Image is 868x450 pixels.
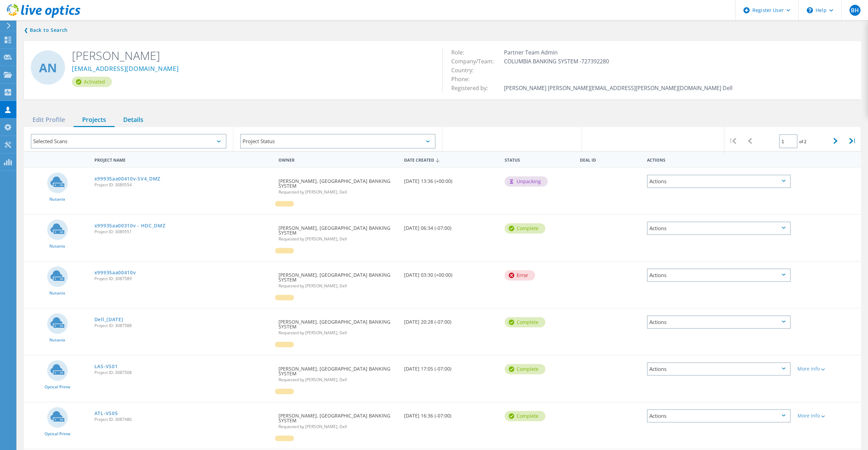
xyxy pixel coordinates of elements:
div: [DATE] 16:36 (-07:00) [401,402,501,425]
span: Project ID: 3087588 [94,324,272,328]
div: Deal Id [576,153,644,166]
a: ATL-VS05 [94,411,118,416]
a: x99935aa00310v - HDC_DMZ [94,223,166,228]
span: AN [39,62,57,74]
a: Back to search [24,26,68,34]
div: Owner [275,153,401,166]
div: Details [115,113,152,127]
a: x99935aa00410v [94,270,136,275]
span: Phone: [451,75,476,83]
div: [PERSON_NAME], [GEOGRAPHIC_DATA] BANKING SYSTEM [275,215,401,248]
div: Unpacking [505,176,548,187]
span: Project ID: 3087508 [94,371,272,375]
span: Requested by [PERSON_NAME], Dell [278,284,397,288]
div: Status [501,153,576,166]
div: Complete [505,317,545,327]
div: | [844,127,861,155]
a: x99935aa00410v-SV4_DMZ [94,176,160,181]
span: Project ID: 3089551 [94,230,272,234]
div: Projects [74,113,115,127]
svg: \n [807,7,813,13]
span: Requested by [PERSON_NAME], Dell [278,237,397,241]
span: Nutanix [49,291,65,295]
div: [PERSON_NAME], [GEOGRAPHIC_DATA] BANKING SYSTEM [275,309,401,342]
div: [PERSON_NAME], [GEOGRAPHIC_DATA] BANKING SYSTEM [275,402,401,436]
div: Actions [647,362,791,376]
div: Actions [647,409,791,423]
span: Requested by [PERSON_NAME], Dell [278,190,397,194]
div: Project Status [240,134,436,149]
div: [PERSON_NAME], [GEOGRAPHIC_DATA] BANKING SYSTEM [275,262,401,295]
div: Actions [647,268,791,282]
div: [DATE] 17:05 (-07:00) [401,355,501,378]
div: Selected Scans [31,134,226,149]
span: Optical Prime [44,385,70,389]
span: Project ID: 3087480 [94,417,272,422]
span: Nutanix [49,244,65,248]
td: [PERSON_NAME] [PERSON_NAME][EMAIL_ADDRESS][PERSON_NAME][DOMAIN_NAME] Dell [502,84,734,92]
span: Nutanix [49,197,65,201]
div: [DATE] 13:36 (+00:00) [401,168,501,190]
div: Actions [647,315,791,329]
span: Role: [451,49,471,56]
span: Nutanix [49,338,65,342]
div: More Info [798,366,858,371]
span: Country: [451,66,480,74]
span: Registered by: [451,84,495,92]
div: | [724,127,741,155]
div: Actions [644,153,794,166]
a: Live Optics Dashboard [7,14,80,19]
div: Complete [505,364,545,374]
div: Date Created [401,153,501,166]
span: BH [851,8,859,13]
div: Edit Profile [24,113,74,127]
div: Activated [72,77,112,87]
div: More Info [798,413,858,418]
div: [DATE] 03:30 (+00:00) [401,262,501,284]
div: [DATE] 06:34 (-07:00) [401,215,501,237]
a: LAS-VS01 [94,364,118,369]
div: [PERSON_NAME], [GEOGRAPHIC_DATA] BANKING SYSTEM [275,168,401,201]
div: Complete [505,223,545,234]
div: Complete [505,411,545,421]
span: Optical Prime [44,432,70,436]
a: Dell_[DATE] [94,317,124,322]
span: Requested by [PERSON_NAME], Dell [278,331,397,335]
div: Actions [647,222,791,235]
a: [EMAIL_ADDRESS][DOMAIN_NAME] [72,65,179,73]
span: Project ID: 3087589 [94,277,272,281]
span: COLUMBIA BANKING SYSTEM -727392280 [504,58,616,65]
div: [PERSON_NAME], [GEOGRAPHIC_DATA] BANKING SYSTEM [275,355,401,389]
span: of 2 [799,139,806,145]
span: Project ID: 3089554 [94,183,272,187]
div: Error [505,270,535,280]
span: Requested by [PERSON_NAME], Dell [278,378,397,382]
div: [DATE] 20:28 (-07:00) [401,309,501,331]
span: Requested by [PERSON_NAME], Dell [278,425,397,429]
td: Partner Team Admin [502,48,734,57]
div: Actions [647,175,791,188]
h2: [PERSON_NAME] [72,48,432,63]
div: Project Name [91,153,275,166]
span: Company/Team: [451,58,501,65]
